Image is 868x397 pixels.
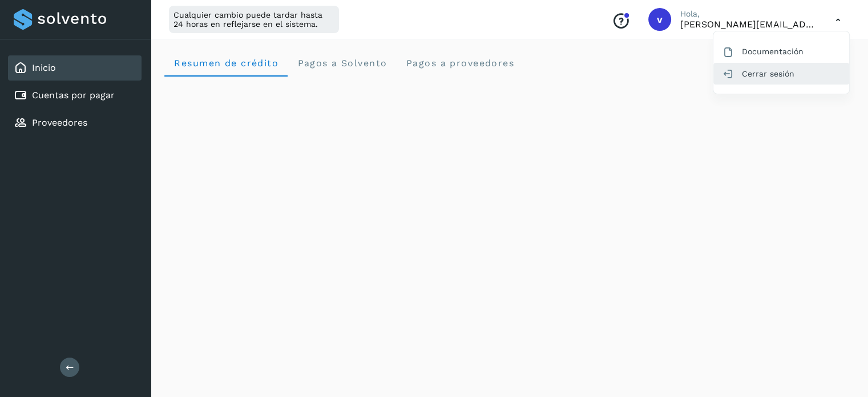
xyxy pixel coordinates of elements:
[8,110,142,135] div: Proveedores
[32,117,87,128] a: Proveedores
[713,63,849,85] div: Cerrar sesión
[713,41,849,62] div: Documentación
[8,83,142,108] div: Cuentas por pagar
[32,90,115,101] a: Cuentas por pagar
[32,62,56,73] a: Inicio
[8,55,142,81] div: Inicio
